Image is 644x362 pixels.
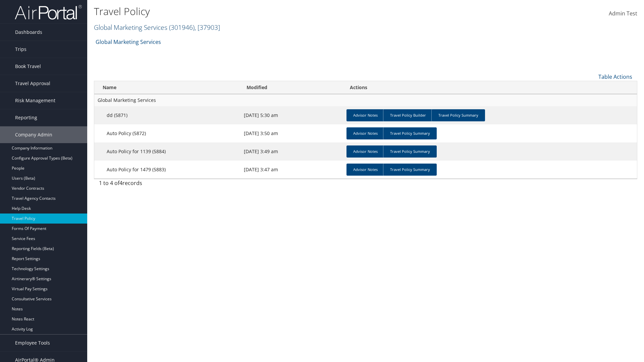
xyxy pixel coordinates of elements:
[94,81,240,94] th: Name: activate to sort column ascending
[346,164,384,176] a: Advisor Notes
[15,58,41,75] span: Book Travel
[346,109,384,121] a: Advisor Notes
[344,81,637,94] th: Actions
[15,41,26,58] span: Trips
[15,126,52,143] span: Company Admin
[94,142,240,161] td: Auto Policy for 1139 (5884)
[240,142,344,161] td: [DATE] 3:49 am
[346,145,384,158] a: Advisor Notes
[15,335,50,351] span: Employee Tools
[609,3,637,24] a: Admin Test
[96,35,161,49] a: Global Marketing Services
[119,179,122,187] span: 4
[169,23,195,32] span: ( 301946 )
[15,4,82,20] img: airportal-logo.png
[240,124,344,142] td: [DATE] 3:50 am
[94,94,637,106] td: Global Marketing Services
[94,23,220,32] a: Global Marketing Services
[15,24,42,41] span: Dashboards
[346,127,384,139] a: Advisor Notes
[15,92,55,109] span: Risk Management
[195,23,220,32] span: , [ 37903 ]
[94,4,456,18] h1: Travel Policy
[598,73,632,80] a: Table Actions
[383,127,437,139] a: Travel Policy Summary
[240,106,344,124] td: [DATE] 5:30 am
[94,106,240,124] td: dd (5871)
[240,81,344,94] th: Modified: activate to sort column ascending
[15,75,50,92] span: Travel Approval
[383,145,437,158] a: Travel Policy Summary
[383,164,437,176] a: Travel Policy Summary
[15,109,37,126] span: Reporting
[94,124,240,142] td: Auto Policy (5872)
[99,179,225,190] div: 1 to 4 of records
[240,161,344,179] td: [DATE] 3:47 am
[94,161,240,179] td: Auto Policy for 1479 (5883)
[431,109,485,121] a: Travel Policy Summary
[609,10,637,17] span: Admin Test
[383,109,433,121] a: Travel Policy Builder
